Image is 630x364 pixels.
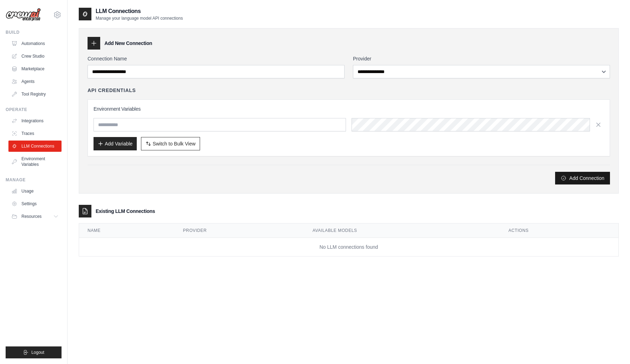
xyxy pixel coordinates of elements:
[8,141,62,152] a: LLM Connections
[31,350,44,355] span: Logout
[94,137,137,150] button: Add Variable
[6,346,62,358] button: Logout
[8,89,62,100] a: Tool Registry
[96,208,155,215] h3: Existing LLM Connections
[8,153,62,170] a: Environment Variables
[6,8,41,21] img: Logo
[6,30,62,35] div: Build
[8,186,62,197] a: Usage
[8,38,62,49] a: Automations
[96,15,183,21] p: Manage your language model API connections
[8,76,62,87] a: Agents
[21,214,41,219] span: Resources
[94,105,604,112] h3: Environment Variables
[8,51,62,62] a: Crew Studio
[304,223,500,238] th: Available Models
[353,55,610,62] label: Provider
[500,223,618,238] th: Actions
[8,198,62,209] a: Settings
[79,223,175,238] th: Name
[8,63,62,74] a: Marketplace
[153,140,195,147] span: Switch to Bulk View
[8,115,62,126] a: Integrations
[96,7,183,15] h2: LLM Connections
[555,172,610,184] button: Add Connection
[8,128,62,139] a: Traces
[79,238,618,256] td: No LLM connections found
[6,177,62,183] div: Manage
[8,211,62,222] button: Resources
[175,223,304,238] th: Provider
[6,107,62,112] div: Operate
[141,137,200,150] button: Switch to Bulk View
[88,87,136,94] h4: API Credentials
[104,40,152,47] h3: Add New Connection
[88,55,345,62] label: Connection Name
